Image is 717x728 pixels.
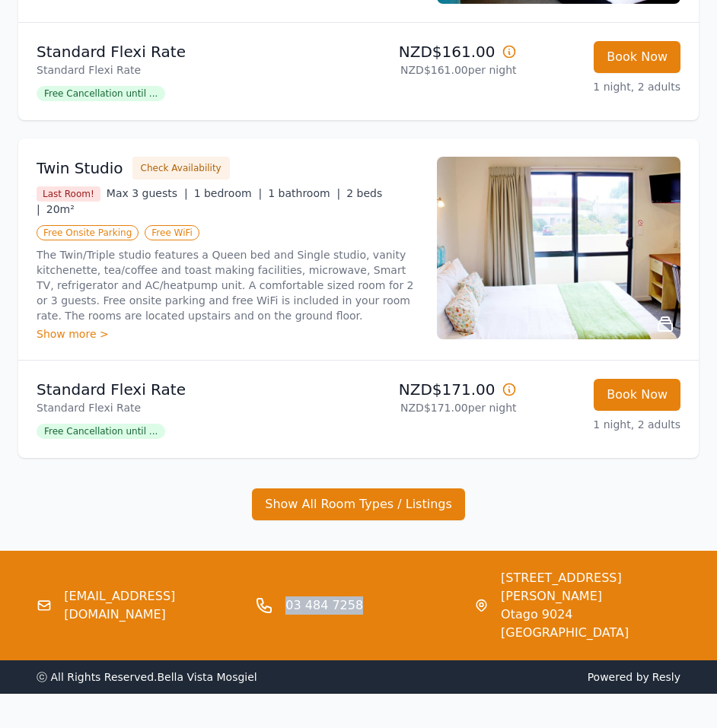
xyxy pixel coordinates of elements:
[37,186,100,202] span: Last Room!
[37,157,123,179] h3: Twin Studio
[365,669,680,685] span: Powered by
[594,41,680,73] button: Book Now
[37,86,165,101] span: Free Cancellation until ...
[501,569,680,606] span: [STREET_ADDRESS][PERSON_NAME]
[132,157,230,180] button: Check Availability
[365,62,517,78] p: NZD$161.00 per night
[37,326,419,342] div: Show more >
[365,379,517,400] p: NZD$171.00
[37,41,352,62] p: Standard Flexi Rate
[37,379,352,400] p: Standard Flexi Rate
[46,203,75,215] span: 20m²
[365,41,517,62] p: NZD$161.00
[365,400,517,415] p: NZD$171.00 per night
[37,400,352,415] p: Standard Flexi Rate
[37,424,165,439] span: Free Cancellation until ...
[594,379,680,411] button: Book Now
[107,187,188,199] span: Max 3 guests |
[268,187,340,199] span: 1 bathroom |
[145,225,199,240] span: Free WiFi
[529,79,681,94] p: 1 night, 2 adults
[529,417,681,432] p: 1 night, 2 adults
[37,225,139,240] span: Free Onsite Parking
[194,187,263,199] span: 1 bedroom |
[37,62,352,78] p: Standard Flexi Rate
[652,671,680,683] a: Resly
[285,596,363,615] a: 03 484 7258
[37,247,419,323] p: The Twin/Triple studio features a Queen bed and Single studio, vanity kitchenette, tea/coffee and...
[37,671,257,683] span: ⓒ All Rights Reserved. Bella Vista Mosgiel
[501,606,680,642] span: Otago 9024 [GEOGRAPHIC_DATA]
[64,587,243,624] a: [EMAIL_ADDRESS][DOMAIN_NAME]
[252,488,465,520] button: Show All Room Types / Listings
